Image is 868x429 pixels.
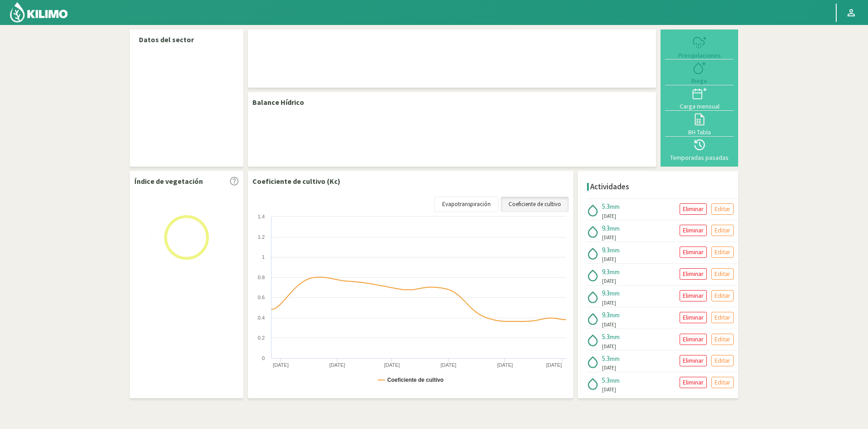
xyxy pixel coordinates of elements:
button: Editar [711,268,734,280]
text: 1 [262,254,265,260]
span: 9.3 [602,289,610,297]
span: 9.3 [602,311,610,319]
span: mm [610,268,620,276]
a: Coeficiente de cultivo [501,197,569,212]
button: Eliminar [680,247,707,258]
p: Editar [715,355,730,366]
button: Eliminar [680,290,707,301]
button: Editar [711,290,734,301]
text: 0.8 [258,275,265,280]
p: Eliminar [683,355,704,366]
p: Editar [715,291,730,301]
span: [DATE] [602,321,616,329]
span: [DATE] [602,212,616,220]
span: [DATE] [602,343,616,350]
text: 0.4 [258,315,265,321]
p: Eliminar [683,269,704,279]
text: Coeficiente de cultivo [387,377,444,383]
img: Kilimo [9,1,69,23]
button: Eliminar [680,268,707,280]
text: [DATE] [273,362,289,368]
p: Editar [715,204,730,214]
button: Editar [711,312,734,323]
button: Editar [711,203,734,215]
button: Editar [711,334,734,345]
button: Editar [711,225,734,236]
p: Editar [715,334,730,345]
text: [DATE] [330,362,345,368]
p: Eliminar [683,334,704,345]
span: 9.3 [602,224,610,232]
span: mm [610,224,620,232]
p: Editar [715,377,730,388]
span: [DATE] [602,256,616,263]
div: Precipitaciones [668,52,731,59]
p: Eliminar [683,247,704,257]
span: [DATE] [602,386,616,394]
span: mm [610,246,620,254]
span: mm [610,355,620,363]
button: Eliminar [680,377,707,388]
button: Carga mensual [665,85,734,111]
button: Eliminar [680,312,707,323]
span: 9.3 [602,267,610,276]
div: Carga mensual [668,103,731,109]
button: Editar [711,355,734,366]
span: 9.3 [602,246,610,254]
p: Eliminar [683,291,704,301]
text: [DATE] [384,362,400,368]
text: [DATE] [546,362,562,368]
div: BH Tabla [668,129,731,135]
button: Editar [711,377,734,388]
button: Riego [665,59,734,85]
p: Eliminar [683,377,704,388]
div: Temporadas pasadas [668,154,731,161]
span: 5.3 [602,332,610,341]
h4: Actividades [590,182,629,191]
p: Editar [715,225,730,236]
div: Riego [668,78,731,84]
span: [DATE] [602,299,616,307]
button: Eliminar [680,334,707,345]
span: mm [610,333,620,341]
text: 1.4 [258,214,265,219]
button: Editar [711,247,734,258]
span: mm [610,289,620,297]
button: Eliminar [680,225,707,236]
p: Editar [715,312,730,323]
p: Datos del sector [139,34,234,45]
button: Eliminar [680,355,707,366]
span: mm [610,202,620,211]
span: [DATE] [602,364,616,372]
text: 0.2 [258,335,265,340]
text: [DATE] [497,362,513,368]
button: Temporadas pasadas [665,137,734,162]
a: Evapotranspiración [434,197,498,212]
button: Eliminar [680,203,707,215]
p: Editar [715,269,730,279]
p: Eliminar [683,312,704,323]
text: 0.6 [258,295,265,300]
p: Coeficiente de cultivo (Kc) [252,176,340,187]
p: Eliminar [683,225,704,236]
span: 5.3 [602,202,610,211]
text: 1.2 [258,234,265,240]
text: [DATE] [440,362,456,368]
img: Loading... [141,192,232,283]
span: 5.3 [602,376,610,385]
span: 5.3 [602,354,610,363]
span: [DATE] [602,234,616,242]
text: 0 [262,355,265,361]
span: mm [610,376,620,385]
button: Precipitaciones [665,34,734,59]
button: BH Tabla [665,111,734,136]
span: mm [610,311,620,319]
p: Eliminar [683,204,704,214]
p: Índice de vegetación [134,176,203,187]
span: [DATE] [602,277,616,285]
p: Balance Hídrico [252,97,304,108]
p: Editar [715,247,730,257]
